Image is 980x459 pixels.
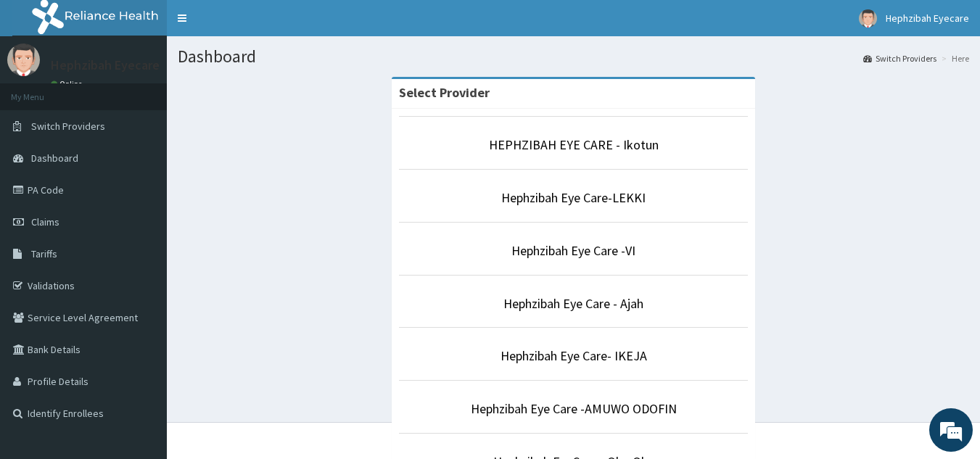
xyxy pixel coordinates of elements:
[31,215,59,228] span: Claims
[501,347,647,364] a: Hephzibah Eye Care- IKEJA
[31,247,57,260] span: Tariffs
[31,152,78,165] span: Dashboard
[489,136,659,153] a: HEPHZIBAH EYE CARE - Ikotun
[501,189,646,206] a: Hephzibah Eye Care-LEKKI
[503,295,643,312] a: Hephzibah Eye Care - Ajah
[511,242,635,259] a: Hephzibah Eye Care -VI
[471,400,677,417] a: Hephzibah Eye Care -AMUWO ODOFIN
[51,59,160,72] p: Hephzibah Eyecare
[178,47,969,66] h1: Dashboard
[31,120,105,133] span: Switch Providers
[859,9,877,28] img: User Image
[886,12,969,25] span: Hephzibah Eyecare
[938,52,969,65] li: Here
[51,79,86,89] a: Online
[399,84,490,101] strong: Select Provider
[7,44,40,76] img: User Image
[863,52,936,65] a: Switch Providers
